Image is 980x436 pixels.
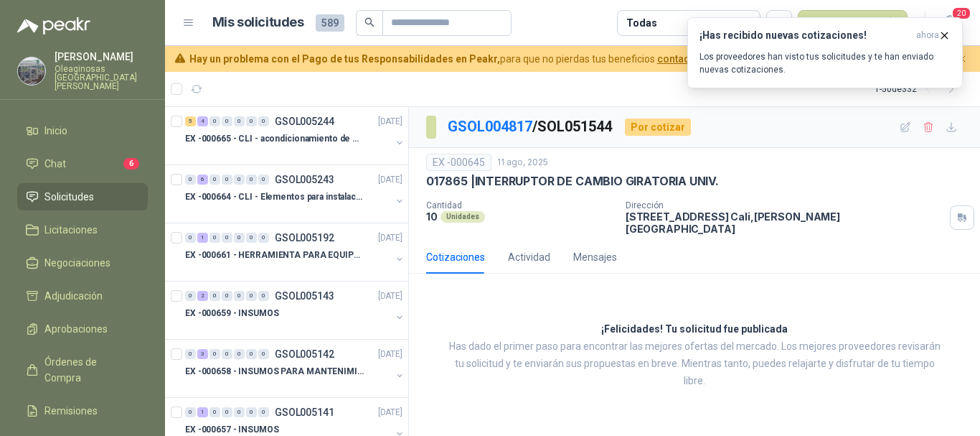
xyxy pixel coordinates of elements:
[258,116,269,126] div: 0
[258,291,269,301] div: 0
[197,175,208,185] div: 6
[222,233,232,243] div: 0
[601,321,788,338] h3: ¡Felicidades! Tu solicitud fue publicada
[17,282,148,310] a: Adjudicación
[448,118,532,135] a: GSOL004817
[44,403,98,419] span: Remisiones
[17,348,148,391] a: Órdenes de Compra
[573,249,617,265] div: Mensajes
[209,349,220,359] div: 0
[234,407,245,417] div: 0
[275,116,334,126] p: GSOL005244
[185,249,364,262] p: EX -000661 - HERRAMIENTA PARA EQUIPO MECANICO PLAN
[246,349,257,359] div: 0
[209,175,220,185] div: 0
[209,291,220,301] div: 0
[222,349,232,359] div: 0
[222,116,232,126] div: 0
[222,175,232,185] div: 0
[275,291,334,301] p: GSOL005143
[234,291,245,301] div: 0
[378,115,402,129] p: [DATE]
[197,233,208,243] div: 1
[185,116,196,126] div: 5
[17,117,148,144] a: Inicio
[275,175,334,185] p: GSOL005243
[625,119,691,136] div: Por cotizar
[246,175,257,185] div: 0
[44,255,110,271] span: Negociaciones
[316,14,344,32] span: 589
[378,289,402,303] p: [DATE]
[17,249,148,277] a: Negociaciones
[445,338,944,390] p: Has dado el primer paso para encontrar las mejores ofertas del mercado. Los mejores proveedores r...
[44,156,66,172] span: Chat
[185,365,364,379] p: EX -000658 - INSUMOS PARA MANTENIMIENTO MECANICO
[185,233,196,243] div: 0
[44,123,67,139] span: Inicio
[275,407,334,417] p: GSOL005141
[448,116,613,138] p: / SOL051544
[185,407,196,417] div: 0
[17,183,148,210] a: Solicitudes
[246,407,257,417] div: 0
[185,175,196,185] div: 0
[258,349,269,359] div: 0
[17,397,148,425] a: Remisiones
[951,6,971,20] span: 20
[55,52,148,62] p: [PERSON_NAME]
[17,17,90,34] img: Logo peakr
[626,15,656,31] div: Todas
[657,53,755,65] a: contacta a un asesor
[626,210,944,235] p: [STREET_ADDRESS] Cali , [PERSON_NAME][GEOGRAPHIC_DATA]
[185,113,405,159] a: 5 4 0 0 0 0 0 GSOL005244[DATE] EX -000665 - CLI - acondicionamiento de caja para
[916,29,939,42] span: ahora
[699,29,910,42] h3: ¡Has recibido nuevas cotizaciones!
[185,190,364,204] p: EX -000664 - CLI - Elementos para instalacion de c
[508,249,550,265] div: Actividad
[17,315,148,343] a: Aprobaciones
[185,229,405,275] a: 0 1 0 0 0 0 0 GSOL005192[DATE] EX -000661 - HERRAMIENTA PARA EQUIPO MECANICO PLAN
[17,150,148,177] a: Chat6
[258,175,269,185] div: 0
[275,349,334,359] p: GSOL005142
[378,406,402,419] p: [DATE]
[185,307,279,320] p: EX -000659 - INSUMOS
[426,249,485,265] div: Cotizaciones
[626,200,944,210] p: Dirección
[44,354,134,386] span: Órdenes de Compra
[234,233,245,243] div: 0
[378,348,402,361] p: [DATE]
[197,116,208,126] div: 4
[209,233,220,243] div: 0
[378,173,402,187] p: [DATE]
[497,156,548,170] p: 11 ago, 2025
[18,57,45,85] img: Company Logo
[426,174,719,189] p: 017865 | INTERRUPTOR DE CAMBIO GIRATORIA UNIV.
[234,116,245,126] div: 0
[185,349,196,359] div: 0
[17,216,148,243] a: Licitaciones
[798,10,908,36] button: Nueva solicitud
[185,132,364,146] p: EX -000665 - CLI - acondicionamiento de caja para
[185,345,405,391] a: 0 3 0 0 0 0 0 GSOL005142[DATE] EX -000658 - INSUMOS PARA MANTENIMIENTO MECANICO
[197,291,208,301] div: 2
[123,158,139,170] span: 6
[937,10,963,36] button: 20
[185,287,405,333] a: 0 2 0 0 0 0 0 GSOL005143[DATE] EX -000659 - INSUMOS
[44,189,94,205] span: Solicitudes
[222,407,232,417] div: 0
[426,210,438,223] p: 10
[426,154,491,171] div: EX -000645
[440,211,485,223] div: Unidades
[687,17,963,88] button: ¡Has recibido nuevas cotizaciones!ahora Los proveedores han visto tus solicitudes y te han enviad...
[185,171,405,217] a: 0 6 0 0 0 0 0 GSOL005243[DATE] EX -000664 - CLI - Elementos para instalacion de c
[189,51,755,67] span: para que no pierdas tus beneficios
[197,407,208,417] div: 1
[212,12,304,33] h1: Mis solicitudes
[246,233,257,243] div: 0
[222,291,232,301] div: 0
[246,291,257,301] div: 0
[426,200,614,210] p: Cantidad
[185,291,196,301] div: 0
